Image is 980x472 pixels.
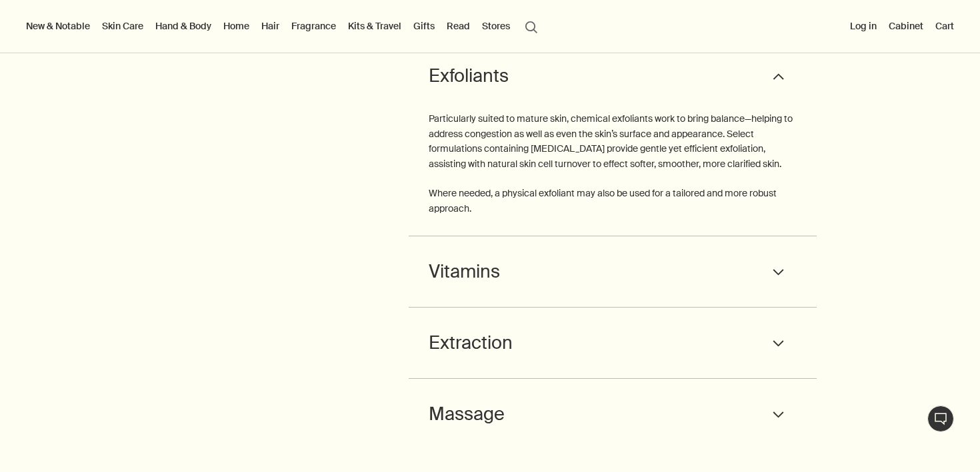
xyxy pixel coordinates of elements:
button: Live Assistance [927,405,954,432]
a: Read [444,17,473,35]
a: Hair [259,17,282,35]
div: Extraction [429,328,797,358]
a: Hand & Body [153,17,214,35]
button: New & Notable [23,17,93,35]
div: Vitamins [429,256,797,287]
button: Open search [519,13,543,39]
div: Massage [429,399,797,429]
a: Gifts [411,17,437,35]
div: Exfoliants [429,61,797,91]
button: Cart [933,17,957,35]
a: Home [221,17,252,35]
span: Vitamins [429,256,500,287]
span: Massage [429,399,505,429]
button: Stores [479,17,513,35]
a: Skin Care [99,17,146,35]
p: Particularly suited to mature skin, chemical exfoliants work to bring balance—helping to address ... [429,111,797,216]
a: Kits & Travel [345,17,404,35]
a: Cabinet [886,17,926,35]
button: Log in [847,17,879,35]
span: Extraction [429,328,513,358]
a: Fragrance [289,17,339,35]
span: Exfoliants [429,61,509,91]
